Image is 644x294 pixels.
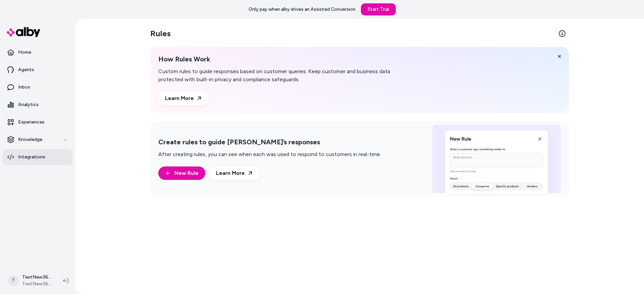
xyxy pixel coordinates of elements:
[18,154,45,160] p: Integrations
[158,67,416,84] p: Custom rules to guide responses based on customer queries. Keep customer and business data protec...
[7,27,40,37] img: alby Logo
[3,149,72,165] a: Integrations
[3,79,72,95] a: Inbox
[22,281,52,287] span: TestNew3654
[18,119,45,126] p: Experiences
[18,136,42,143] p: Knowledge
[432,125,561,193] img: Create rules to guide alby’s responses
[22,274,52,281] p: TestNew3654 Shopify
[3,97,72,113] a: Analytics
[3,114,72,130] a: Experiences
[158,55,416,63] h2: How Rules Work
[249,6,356,13] p: Only pay when alby drives an Assisted Conversion
[361,3,396,15] a: Start Trial
[18,49,31,56] p: Home
[18,84,30,91] p: Inbox
[158,150,381,158] p: After creating rules, you can see when each was used to respond to customers in real-time.
[158,138,381,146] h2: Create rules to guide [PERSON_NAME]’s responses
[158,92,209,105] a: Learn More
[174,169,199,177] span: New Rule
[209,166,260,180] a: Learn More
[158,166,205,180] button: New Rule
[3,44,72,60] a: Home
[4,270,58,291] button: TTestNew3654 ShopifyTestNew3654
[8,275,19,286] span: T
[3,132,72,148] button: Knowledge
[18,66,34,73] p: Agents
[3,62,72,78] a: Agents
[150,28,171,39] h2: Rules
[18,101,39,108] p: Analytics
